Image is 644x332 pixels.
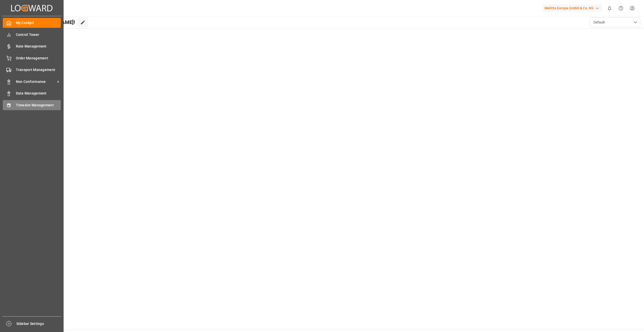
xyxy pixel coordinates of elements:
[3,88,61,98] a: Data Management
[16,56,61,61] span: Order Management
[3,100,61,110] a: Timeslot Management
[3,53,61,63] a: Order Management
[16,44,61,49] span: Rate Management
[543,5,602,12] div: Melitta Europa GmbH & Co. KG
[16,103,61,108] span: Timeslot Management
[16,91,61,96] span: Data Management
[3,41,61,51] a: Rate Management
[604,3,615,14] button: show 0 new notifications
[3,18,61,28] a: My Cockpit
[16,67,61,73] span: Transport Management
[615,3,627,14] button: Help Center
[16,20,61,26] span: My Cockpit
[16,79,56,84] span: Non Conformance
[543,3,604,13] button: Melitta Europa GmbH & Co. KG
[16,32,61,37] span: Control Tower
[590,17,640,27] button: open menu
[16,321,62,326] span: Sidebar Settings
[594,20,605,25] span: Default
[3,65,61,75] a: Transport Management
